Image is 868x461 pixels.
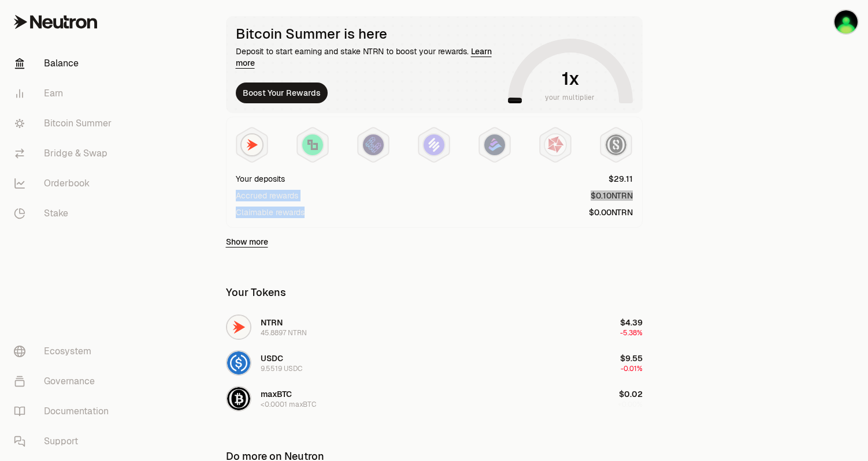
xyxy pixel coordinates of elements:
[236,83,328,103] button: Boost Your Rewards
[302,134,323,155] img: Lombard Lux
[484,134,505,155] img: Bedrock Diamonds
[226,284,286,301] div: Your Tokens
[5,48,125,78] a: Balance
[236,173,285,185] div: Your deposits
[620,317,643,328] span: $4.39
[236,46,503,69] div: Deposit to start earning and stake NTRN to boost your rewards.
[226,236,268,248] a: Show more
[227,387,250,410] img: maxBTC Logo
[545,134,566,155] img: Mars Fragments
[620,328,643,338] span: -5.38%
[5,366,125,396] a: Governance
[261,364,302,373] div: 9.5519 USDC
[5,198,125,228] a: Stake
[618,400,643,409] span: +0.00%
[424,134,444,155] img: Solv Points
[5,168,125,198] a: Orderbook
[219,310,650,344] button: NTRN LogoNTRN45.8897 NTRN$4.39-5.38%
[5,108,125,138] a: Bitcoin Summer
[236,190,298,201] div: Accrued rewards
[219,381,650,416] button: maxBTC LogomaxBTC<0.0001 maxBTC$0.02+0.00%
[261,328,307,338] div: 45.8897 NTRN
[5,138,125,168] a: Bridge & Swap
[606,134,626,155] img: Structured Points
[5,396,125,426] a: Documentation
[363,134,384,155] img: EtherFi Points
[261,317,283,328] span: NTRN
[227,316,250,339] img: NTRN Logo
[261,400,316,409] div: <0.0001 maxBTC
[5,336,125,366] a: Ecosystem
[236,26,503,42] div: Bitcoin Summer is here
[619,389,643,399] span: $0.02
[261,389,292,399] span: maxBTC
[5,78,125,108] a: Earn
[621,364,643,373] span: -0.01%
[545,92,595,103] span: your multiplier
[5,426,125,456] a: Support
[620,353,643,363] span: $9.55
[242,134,262,155] img: NTRN
[834,10,858,33] img: superKeplr
[219,346,650,380] button: USDC LogoUSDC9.5519 USDC$9.55-0.01%
[227,351,250,374] img: USDC Logo
[261,353,283,363] span: USDC
[236,207,305,218] div: Claimable rewards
